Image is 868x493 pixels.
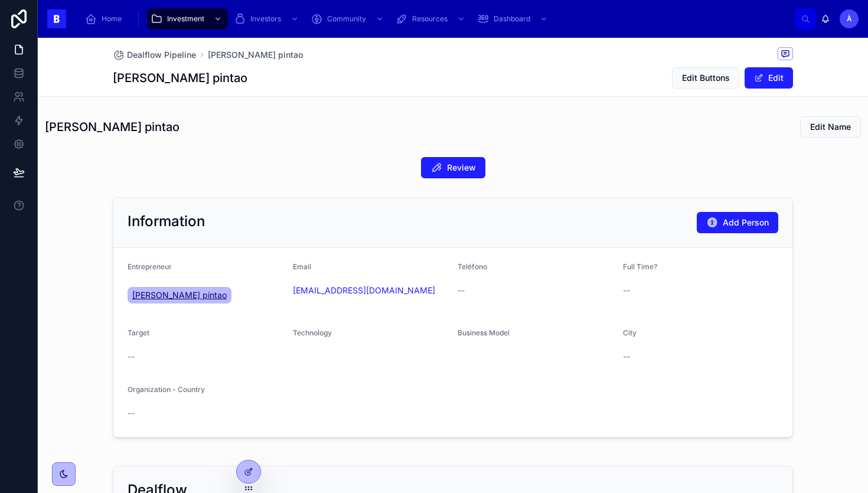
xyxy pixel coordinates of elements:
span: Investors [250,14,281,24]
a: [PERSON_NAME] pintao [208,49,303,61]
span: Organization - Country [128,385,205,394]
span: Entrepreneur [128,262,172,271]
a: Dealflow Pipeline [113,49,196,61]
a: Community [307,8,390,30]
span: À [847,14,852,24]
span: -- [623,285,630,296]
span: Business Model [458,328,510,337]
button: Add Person [697,212,778,233]
img: App logo [47,9,66,28]
span: Target [128,328,149,337]
span: -- [128,351,135,363]
a: Investment [147,8,228,30]
span: Resources [412,14,448,24]
h1: [PERSON_NAME] pintao [45,119,180,135]
h2: Information [128,212,205,231]
a: Home [81,8,130,30]
span: Technology [293,328,332,337]
span: Teléfono [458,262,487,271]
a: Investors [230,8,305,30]
span: Community [327,14,366,24]
span: Email [293,262,311,271]
span: Edit Buttons [682,72,730,84]
span: Review [447,162,476,174]
span: City [623,328,637,337]
button: Edit Name [800,116,861,138]
button: Review [421,157,485,178]
a: [PERSON_NAME] pintao [128,287,231,303]
h1: [PERSON_NAME] pintao [113,70,247,86]
button: Edit Buttons [672,67,740,89]
a: Dashboard [474,8,554,30]
span: Dealflow Pipeline [127,49,196,61]
span: -- [623,351,630,363]
span: -- [128,407,135,419]
button: Edit [745,67,793,89]
span: [PERSON_NAME] pintao [132,289,227,301]
span: Dashboard [494,14,530,24]
span: Add Person [723,217,769,228]
span: Home [102,14,122,24]
div: scrollable content [76,6,795,32]
a: [EMAIL_ADDRESS][DOMAIN_NAME] [293,285,435,296]
span: Investment [167,14,204,24]
span: Full Time? [623,262,657,271]
span: Edit Name [810,121,851,133]
span: -- [458,285,465,296]
a: Resources [392,8,471,30]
